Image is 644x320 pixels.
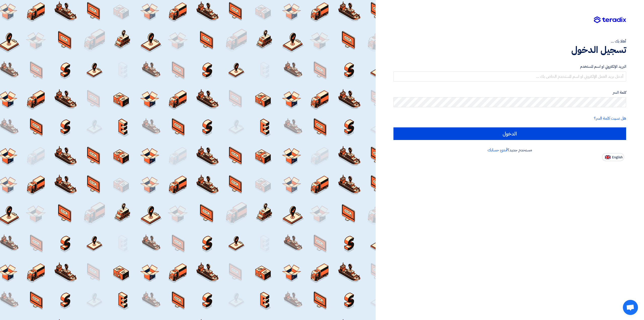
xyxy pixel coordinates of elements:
[393,147,626,153] div: مستخدم جديد؟
[393,127,626,140] input: الدخول
[602,153,624,161] button: English
[488,147,507,153] a: أنشئ حسابك
[605,155,611,159] img: en-US.png
[393,90,626,95] label: كلمة السر
[623,300,638,315] div: Open chat
[612,156,623,159] span: English
[594,115,626,121] a: هل نسيت كلمة السر؟
[393,64,626,69] label: البريد الإلكتروني او اسم المستخدم
[393,72,626,82] input: أدخل بريد العمل الإلكتروني او اسم المستخدم الخاص بك ...
[393,44,626,55] h1: تسجيل الدخول
[594,16,626,23] img: Teradix logo
[393,38,626,44] div: أهلا بك ...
